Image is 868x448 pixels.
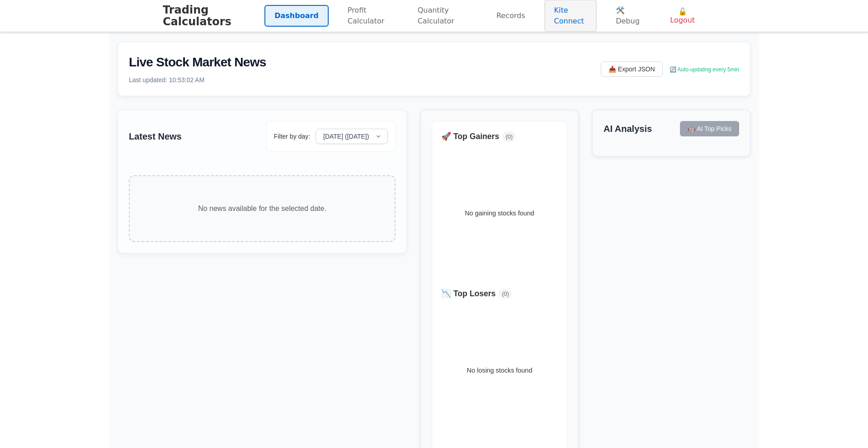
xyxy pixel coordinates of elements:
span: 🔄 Auto-updating every 5min [670,66,739,73]
h4: 🚀 Top Gainers [441,131,499,142]
h3: AI Analysis [604,122,652,135]
button: 🔓 Logout [660,2,705,30]
label: Filter by day: [274,132,310,141]
h3: Latest News [129,130,182,143]
p: Last updated: 10:53:02 AM [181,0,191,138]
button: 🤖 AI Top Picks [680,121,739,136]
p: No gaining stocks found [465,209,534,219]
button: 📥 Export JSON [601,61,663,77]
a: Records [486,5,535,27]
span: ( 0 ) [499,289,512,299]
h4: 📉 Top Losers [441,288,495,299]
p: No news available for the selected date. [148,203,377,214]
a: Dashboard [264,5,329,27]
h2: Live Stock Market News [194,0,213,138]
h1: Trading Calculators [163,4,264,28]
span: ( 0 ) [503,131,515,142]
p: No losing stocks found [467,366,533,376]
